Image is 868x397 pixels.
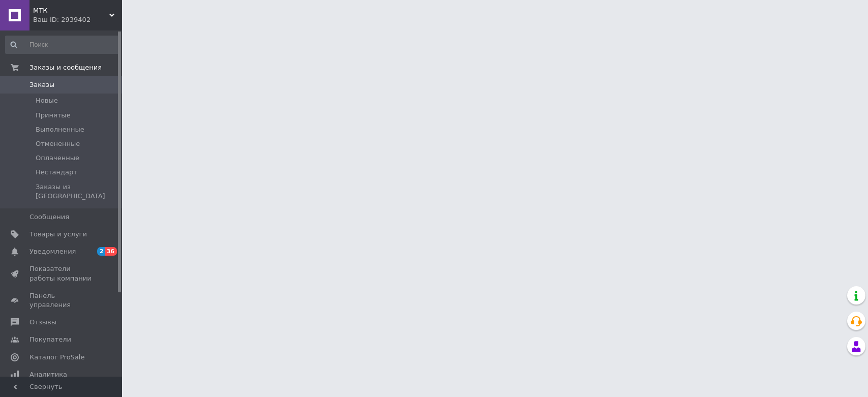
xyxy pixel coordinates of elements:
[29,353,84,362] span: Каталог ProSale
[105,247,117,256] span: 36
[33,15,122,24] div: Ваш ID: 2939402
[29,80,54,89] span: Заказы
[29,63,102,72] span: Заказы и сообщения
[36,182,118,201] span: Заказы из [GEOGRAPHIC_DATA]
[36,168,77,177] span: Нестандарт
[36,139,80,148] span: Отмененные
[29,230,87,239] span: Товары и услуги
[29,335,71,344] span: Покупатели
[29,291,94,310] span: Панель управления
[29,212,69,222] span: Сообщения
[36,154,79,163] span: Оплаченные
[29,247,76,256] span: Уведомления
[29,318,56,327] span: Отзывы
[36,111,71,120] span: Принятые
[33,6,109,15] span: МТК
[5,36,119,54] input: Поиск
[36,125,84,134] span: Выполненные
[29,264,94,283] span: Показатели работы компании
[29,370,67,379] span: Аналитика
[97,247,105,256] span: 2
[36,96,58,105] span: Новые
